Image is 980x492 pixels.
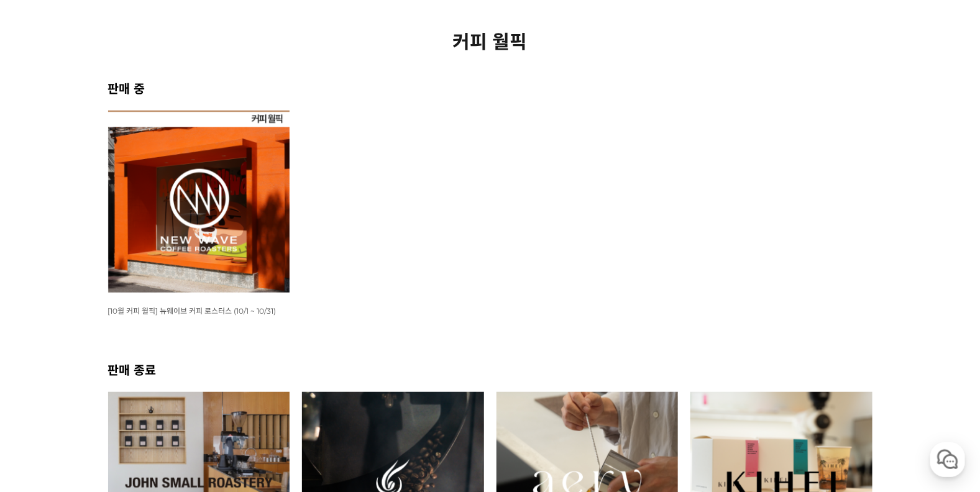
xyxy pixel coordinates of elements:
[108,111,290,293] img: [10월 커피 월픽] 뉴웨이브 커피 로스터스 (10/1 ~ 10/31)
[108,306,277,316] a: [10월 커피 월픽] 뉴웨이브 커피 로스터스 (10/1 ~ 10/31)
[4,389,82,420] a: 홈
[192,408,207,417] span: 설정
[114,408,129,418] span: 대화
[82,389,160,420] a: 대화
[108,27,872,54] h2: 커피 월픽
[160,389,239,420] a: 설정
[108,360,872,378] h2: 판매 종료
[108,79,872,97] h2: 판매 중
[39,408,47,417] span: 홈
[108,306,277,316] span: [10월 커피 월픽] 뉴웨이브 커피 로스터스 (10/1 ~ 10/31)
